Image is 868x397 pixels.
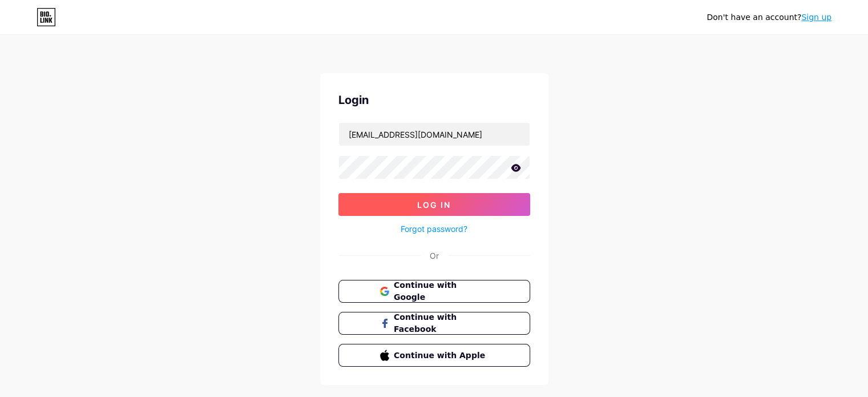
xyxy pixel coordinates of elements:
button: Log In [338,193,530,216]
a: Sign up [801,13,831,22]
span: Continue with Apple [394,350,488,362]
span: Continue with Google [394,279,488,303]
div: Or [430,250,439,262]
button: Continue with Google [338,280,530,303]
input: Username [339,123,530,146]
div: Login [338,91,530,109]
span: Log In [417,200,451,210]
button: Continue with Facebook [338,312,530,335]
span: Continue with Facebook [394,311,488,335]
div: Don't have an account? [706,11,831,23]
a: Forgot password? [401,223,467,235]
button: Continue with Apple [338,344,530,367]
